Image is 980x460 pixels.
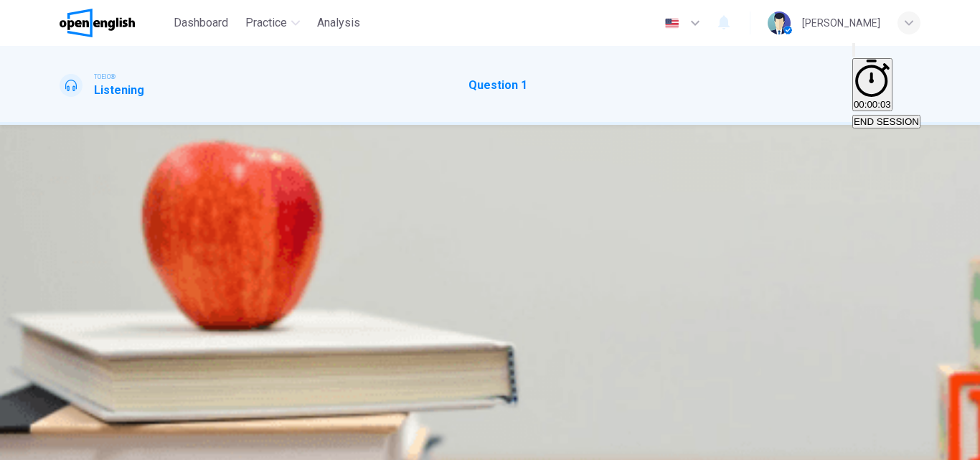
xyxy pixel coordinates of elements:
span: TOEIC® [94,72,116,82]
span: Dashboard [174,14,228,32]
span: Analysis [317,14,360,32]
a: OpenEnglish logo [60,9,168,37]
img: Profile picture [768,11,791,34]
h1: Listening [94,82,144,99]
div: Hide [852,58,920,113]
button: Analysis [311,10,366,36]
span: 00:00:03 [854,99,891,110]
button: 00:00:03 [852,58,892,111]
button: END SESSION [852,115,920,128]
div: Mute [852,41,920,58]
button: Dashboard [168,10,234,36]
span: Practice [245,14,287,32]
img: OpenEnglish logo [60,9,135,37]
button: Practice [240,10,306,36]
img: en [663,18,681,29]
span: END SESSION [854,116,919,127]
div: [PERSON_NAME] [802,14,880,32]
h1: Question 1 [468,77,527,94]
